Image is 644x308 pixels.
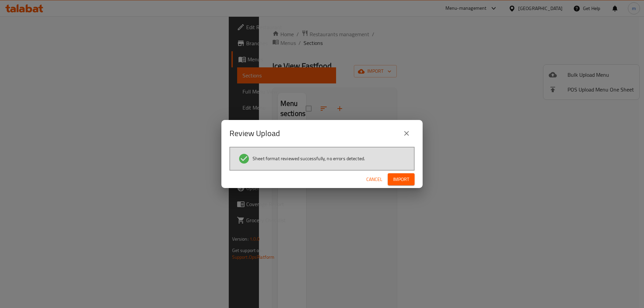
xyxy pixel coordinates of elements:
[398,125,415,141] button: close
[388,173,415,186] button: Import
[364,173,385,186] button: Cancel
[253,155,365,162] span: Sheet format reviewed successfully, no errors detected.
[229,128,280,139] h2: Review Upload
[366,175,382,184] span: Cancel
[393,175,409,184] span: Import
